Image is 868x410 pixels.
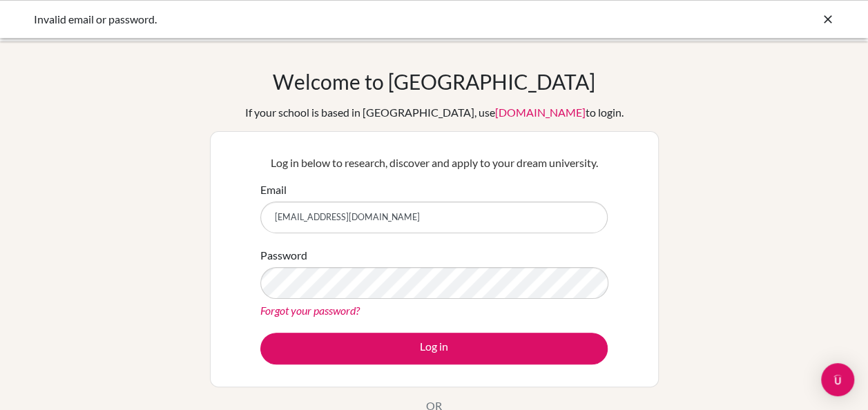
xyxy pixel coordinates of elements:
label: Password [260,247,307,264]
div: Open Intercom Messenger [821,363,854,396]
a: Forgot your password? [260,304,360,317]
a: [DOMAIN_NAME] [495,106,586,119]
p: Log in below to research, discover and apply to your dream university. [260,155,608,171]
h1: Welcome to [GEOGRAPHIC_DATA] [273,69,595,94]
label: Email [260,182,287,198]
div: Invalid email or password. [34,11,628,28]
button: Log in [260,333,608,364]
div: If your school is based in [GEOGRAPHIC_DATA], use to login. [245,104,624,121]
